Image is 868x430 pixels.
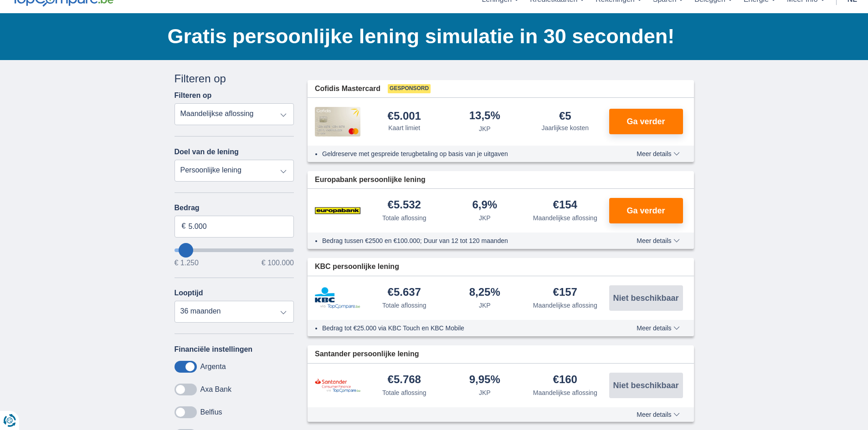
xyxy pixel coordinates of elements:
[479,388,491,397] div: JKP
[315,262,399,272] span: KBC persoonlijke lening
[469,287,500,299] div: 8,25%
[630,150,686,157] button: Meer details
[479,124,491,133] div: JKP
[315,175,426,185] span: Europabank persoonlijke lening
[479,213,491,223] div: JKP
[388,123,420,132] div: Kaart limiet
[533,213,597,223] div: Maandelijkse aflossing
[315,199,360,222] img: product.pl.alt Europabank
[388,287,421,299] div: €5.637
[469,374,500,386] div: 9,95%
[630,411,686,418] button: Meer details
[175,289,203,297] label: Looptijd
[609,109,683,134] button: Ga verder
[182,221,186,232] span: €
[262,259,294,267] span: € 100.000
[322,236,603,245] li: Bedrag tussen €2500 en €100.000; Duur van 12 tot 120 maanden
[388,84,431,93] span: Gesponsord
[315,378,360,392] img: product.pl.alt Santander
[388,374,421,386] div: €5.768
[168,22,694,51] h1: Gratis persoonlijke lening simulatie in 30 seconden!
[472,199,497,212] div: 6,9%
[200,408,222,416] label: Belfius
[609,373,683,398] button: Niet beschikbaar
[175,248,294,252] input: wantToBorrow
[627,117,665,126] span: Ga verder
[175,91,212,100] label: Filteren op
[542,123,589,132] div: Jaarlijkse kosten
[613,294,678,302] span: Niet beschikbaar
[553,374,577,386] div: €160
[315,287,360,309] img: product.pl.alt KBC
[200,363,226,371] label: Argenta
[175,259,199,267] span: € 1.250
[637,411,679,418] span: Meer details
[627,207,665,215] span: Ga verder
[637,151,679,157] span: Meer details
[382,301,426,310] div: Totale aflossing
[315,107,360,136] img: product.pl.alt Cofidis CC
[175,148,239,156] label: Doel van de lening
[553,287,577,299] div: €157
[609,285,683,311] button: Niet beschikbaar
[322,324,603,333] li: Bedrag tot €25.000 via KBC Touch en KBC Mobile
[533,301,597,310] div: Maandelijkse aflossing
[322,149,603,158] li: Geldreserve met gespreide terugbetaling op basis van je uitgaven
[613,381,678,390] span: Niet beschikbaar
[479,301,491,310] div: JKP
[637,238,679,244] span: Meer details
[200,385,231,394] label: Axa Bank
[315,349,419,359] span: Santander persoonlijke lening
[388,111,421,121] div: €5.001
[559,111,571,121] div: €5
[175,345,253,354] label: Financiële instellingen
[382,213,426,223] div: Totale aflossing
[388,199,421,212] div: €5.532
[553,199,577,212] div: €154
[630,324,686,332] button: Meer details
[609,198,683,223] button: Ga verder
[637,325,679,331] span: Meer details
[533,388,597,397] div: Maandelijkse aflossing
[175,204,294,212] label: Bedrag
[175,71,294,86] div: Filteren op
[630,237,686,244] button: Meer details
[382,388,426,397] div: Totale aflossing
[469,110,500,122] div: 13,5%
[315,84,380,94] span: Cofidis Mastercard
